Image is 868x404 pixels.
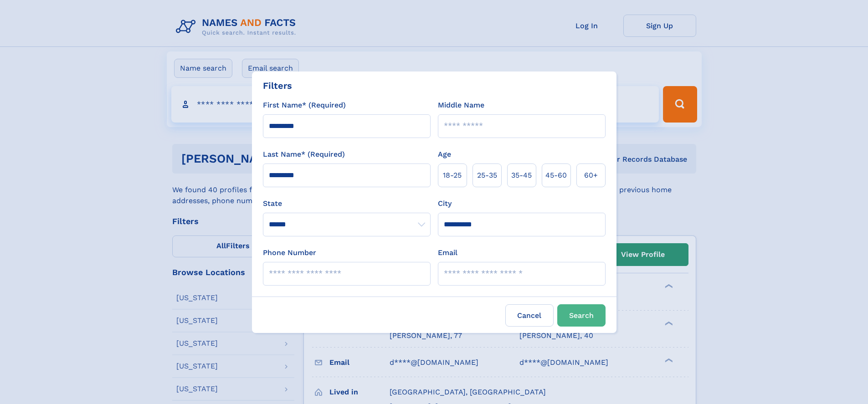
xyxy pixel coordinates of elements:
[263,149,345,160] label: Last Name* (Required)
[477,170,497,181] span: 25‑35
[263,79,292,92] div: Filters
[443,170,462,181] span: 18‑25
[511,170,532,181] span: 35‑45
[263,247,316,258] label: Phone Number
[545,170,567,181] span: 45‑60
[438,198,452,209] label: City
[438,247,457,258] label: Email
[438,100,484,111] label: Middle Name
[263,100,346,111] label: First Name* (Required)
[505,304,554,327] label: Cancel
[438,149,451,160] label: Age
[557,304,606,327] button: Search
[584,170,598,181] span: 60+
[263,198,431,209] label: State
